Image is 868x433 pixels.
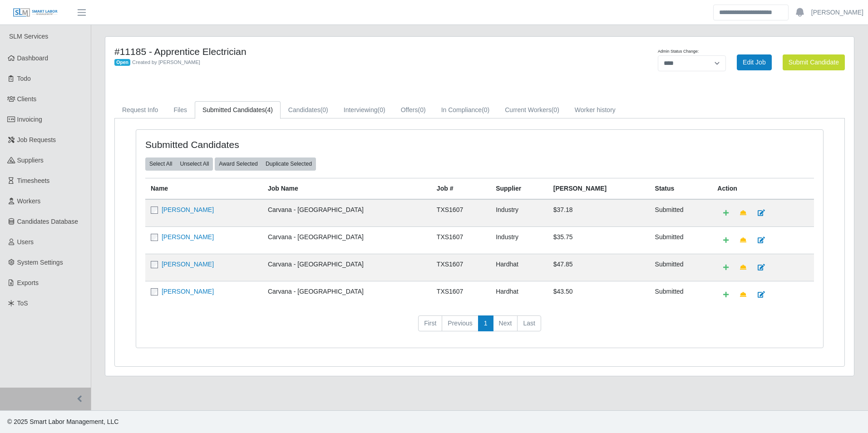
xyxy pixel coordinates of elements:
[737,54,772,70] a: Edit Job
[431,226,490,254] td: TXS1607
[650,178,712,199] th: Status
[783,54,845,70] button: Submit Candidate
[431,178,490,199] th: Job #
[431,199,490,227] td: TXS1607
[145,139,416,150] h4: Submitted Candidates
[176,157,213,170] button: Unselect All
[17,279,39,286] span: Exports
[490,178,548,199] th: Supplier
[717,205,735,221] a: Add Default Cost Code
[552,106,559,113] span: (0)
[7,418,118,425] span: © 2025 Smart Labor Management, LLC
[650,254,712,281] td: submitted
[215,157,316,170] div: bulk actions
[431,254,490,281] td: TXS1607
[393,101,434,119] a: Offers
[548,254,650,281] td: $47.85
[162,233,214,241] a: [PERSON_NAME]
[490,254,548,281] td: Hardhat
[162,206,214,213] a: [PERSON_NAME]
[261,157,316,170] button: Duplicate Selected
[734,232,752,248] a: Make Team Lead
[17,75,31,82] span: Todo
[145,157,213,170] div: bulk actions
[265,106,273,113] span: (4)
[281,101,336,119] a: Candidates
[713,5,789,20] input: Search
[145,315,814,339] nav: pagination
[17,95,37,103] span: Clients
[215,157,262,170] button: Award Selected
[712,178,814,199] th: Action
[195,101,281,119] a: Submitted Candidates
[17,54,49,62] span: Dashboard
[811,8,863,17] a: [PERSON_NAME]
[114,101,166,119] a: Request Info
[262,254,431,281] td: Carvana - [GEOGRAPHIC_DATA]
[478,315,493,332] a: 1
[17,116,42,123] span: Invoicing
[145,157,176,170] button: Select All
[734,205,752,221] a: Make Team Lead
[418,106,426,113] span: (0)
[497,101,567,119] a: Current Workers
[717,287,735,303] a: Add Default Cost Code
[132,59,200,65] span: Created by [PERSON_NAME]
[145,178,262,199] th: Name
[717,260,735,276] a: Add Default Cost Code
[548,226,650,254] td: $35.75
[114,46,535,57] h4: #11185 - Apprentice Electrician
[17,157,44,164] span: Suppliers
[490,281,548,308] td: Hardhat
[490,226,548,254] td: Industry
[734,260,752,276] a: Make Team Lead
[658,49,699,55] label: Admin Status Change:
[548,178,650,199] th: [PERSON_NAME]
[17,238,34,246] span: Users
[17,218,79,225] span: Candidates Database
[262,226,431,254] td: Carvana - [GEOGRAPHIC_DATA]
[548,199,650,227] td: $37.18
[9,33,48,40] span: SLM Services
[567,101,623,119] a: Worker history
[262,178,431,199] th: Job Name
[262,199,431,227] td: Carvana - [GEOGRAPHIC_DATA]
[114,59,130,66] span: Open
[482,106,489,113] span: (0)
[650,226,712,254] td: submitted
[17,177,50,184] span: Timesheets
[336,101,393,119] a: Interviewing
[17,300,28,307] span: ToS
[17,259,63,266] span: System Settings
[378,106,385,113] span: (0)
[650,281,712,308] td: submitted
[490,199,548,227] td: Industry
[431,281,490,308] td: TXS1607
[434,101,498,119] a: In Compliance
[321,106,328,113] span: (0)
[17,136,56,143] span: Job Requests
[650,199,712,227] td: submitted
[262,281,431,308] td: Carvana - [GEOGRAPHIC_DATA]
[13,8,58,18] img: SLM Logo
[162,288,214,295] a: [PERSON_NAME]
[548,281,650,308] td: $43.50
[717,232,735,248] a: Add Default Cost Code
[162,261,214,268] a: [PERSON_NAME]
[17,197,41,205] span: Workers
[734,287,752,303] a: Make Team Lead
[166,101,195,119] a: Files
